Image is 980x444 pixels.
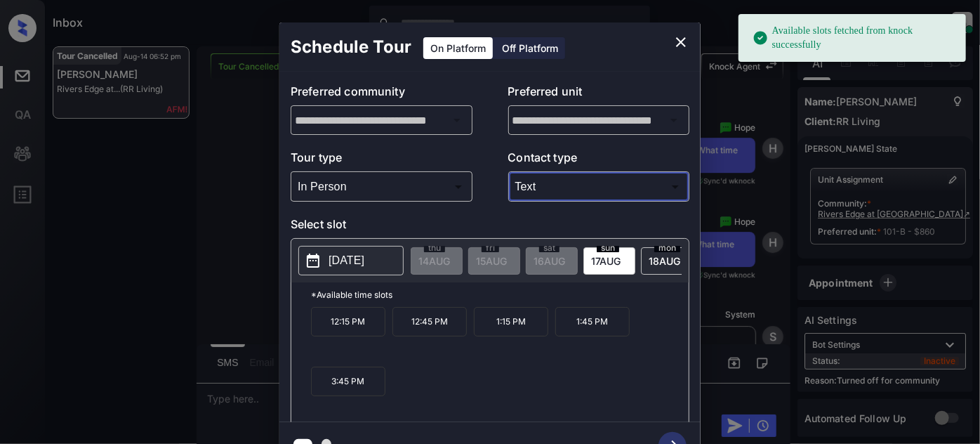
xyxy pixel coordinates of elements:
[311,367,385,396] p: 3:45 PM
[667,28,695,56] button: close
[291,83,472,105] p: Preferred community
[291,149,472,171] p: Tour type
[291,216,689,238] p: Select slot
[654,244,680,252] span: mon
[583,247,635,275] div: date-select
[392,307,467,337] p: 12:45 PM
[311,307,385,337] p: 12:15 PM
[512,175,687,198] div: Text
[649,255,680,267] span: 18 AUG
[329,252,364,269] p: [DATE]
[555,307,630,337] p: 1:45 PM
[495,37,565,59] div: Off Platform
[423,37,493,59] div: On Platform
[591,255,621,267] span: 17 AUG
[597,244,619,252] span: sun
[508,83,690,105] p: Preferred unit
[294,175,469,198] div: In Person
[641,247,693,275] div: date-select
[311,282,689,307] p: *Available time slots
[298,246,404,275] button: [DATE]
[474,307,548,337] p: 1:15 PM
[753,18,955,58] div: Available slots fetched from knock successfully
[508,149,690,171] p: Contact type
[279,22,423,72] h2: Schedule Tour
